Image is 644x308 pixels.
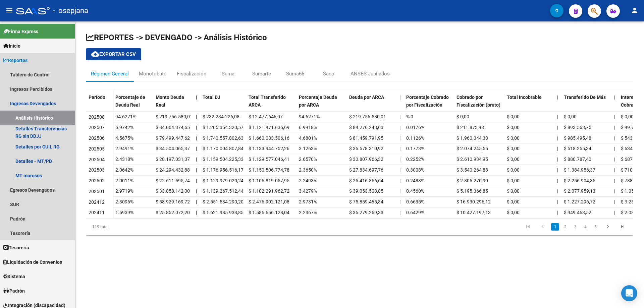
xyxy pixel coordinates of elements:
span: | [196,95,197,100]
span: | [557,146,558,151]
h1: REPORTES -> DEVENGADO -> Análisis Histórico [86,32,633,43]
span: $ 25.852.072,20 [156,210,190,215]
datatable-header-cell: | [554,90,561,118]
span: Sistema [3,273,25,280]
span: $ 1.121.971.635,69 [249,125,289,130]
span: | [399,125,400,130]
span: $ 985.495,48 [564,135,591,141]
span: Período [89,95,105,100]
span: 3.1263% [299,146,317,151]
span: 2.0011% [115,178,133,183]
span: | [614,167,615,173]
span: | [557,178,558,183]
span: $ 39.053.508,85 [349,188,383,194]
span: 4.6801% [299,135,317,141]
span: | [399,157,400,162]
span: % 0 [406,114,413,119]
span: $ 232.234.226,08 [203,114,239,119]
span: $ 34.504.065,37 [156,146,190,151]
span: $ 1.660.083.506,16 [249,135,289,141]
span: 0.1773% [406,146,424,151]
datatable-header-cell: Total Incobrable [504,90,554,118]
span: 2.2367% [299,210,317,215]
span: 0.0176% [406,125,424,130]
span: Deuda por ARCA [349,95,384,100]
span: | [399,95,401,100]
span: Liquidación de Convenios [3,258,62,266]
span: $ 2.077.959,13 [564,188,595,194]
span: $ 0,00 [507,157,520,162]
li: page 5 [590,221,600,233]
span: | [614,188,615,194]
span: $ 1.129.577.046,41 [249,157,289,162]
div: Sano [323,70,334,77]
span: 2.3650% [299,167,317,173]
span: $ 12.477.646,07 [249,114,283,119]
span: $ 2.551.534.290,20 [203,199,244,204]
span: | [557,114,558,119]
span: $ 1.621.985.933,85 [203,210,244,215]
a: go to last page [616,223,629,231]
div: Open Intercom Messenger [621,285,637,301]
span: $ 16.930.296,12 [457,199,491,204]
span: 2.9719% [115,188,133,194]
span: $ 0,00 [507,210,520,215]
span: Exportar CSV [91,51,136,57]
span: 0.4560% [406,188,424,194]
span: 1.5939% [115,210,133,215]
span: $ 5.195.366,85 [457,188,488,194]
span: Porcentaje Deuda por ARCA [299,95,337,108]
span: $ 2.256.904,35 [564,178,595,183]
span: | [196,157,197,162]
span: $ 10.427.197,13 [457,210,491,215]
span: Transferido De Más [564,95,606,100]
span: $ 0,00 [507,167,520,173]
datatable-header-cell: | [611,90,618,118]
datatable-header-cell: Cobrado por Fiscalización (bruto) [454,90,504,118]
span: | [399,114,400,119]
span: $ 0,00 [507,188,520,194]
span: $ 1.205.354.320,57 [203,125,244,130]
span: 2.0642% [115,167,133,173]
span: Porcentaje de Deuda Real [115,95,145,108]
span: 202412 [89,199,105,205]
span: 3.4279% [299,188,317,194]
span: $ 0,00 [507,125,520,130]
span: $ 0,00 [507,135,520,141]
a: go to previous page [536,223,549,231]
span: $ 2.805.270,90 [457,178,488,183]
div: Régimen General [91,70,129,77]
span: | [614,95,615,100]
a: 3 [571,223,579,231]
span: 2.9491% [115,146,133,151]
span: Cobrado por Fiscalización (bruto) [457,95,500,108]
datatable-header-cell: Monto Deuda Real [153,90,193,118]
span: 0.6429% [406,210,424,215]
span: | [399,167,400,173]
span: | [557,199,558,204]
span: Total Incobrable [507,95,542,100]
span: $ 0,00 [507,199,520,204]
span: $ 1.106.819.057,95 [249,178,289,183]
datatable-header-cell: Porcentaje Deuda por ARCA [296,90,346,118]
span: Firma Express [3,28,38,35]
span: | [557,95,558,100]
mat-icon: menu [5,6,13,14]
span: 202501 [89,189,105,194]
span: $ 518.255,34 [564,146,591,151]
span: $ 0,00 [621,114,634,119]
span: 202504 [89,157,105,162]
span: $ 1.384.956,37 [564,167,595,173]
li: page 2 [560,221,570,233]
span: $ 2.610.934,95 [457,157,488,162]
div: Suma [222,70,234,77]
li: page 3 [570,221,580,233]
datatable-header-cell: Total Transferido ARCA [246,90,296,118]
span: $ 1.176.956.516,17 [203,167,244,173]
a: 5 [591,223,599,231]
span: | [614,178,615,183]
span: | [196,114,197,119]
div: ANSES Jubilados [351,70,390,77]
span: | [557,210,558,215]
span: 0.3008% [406,167,424,173]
